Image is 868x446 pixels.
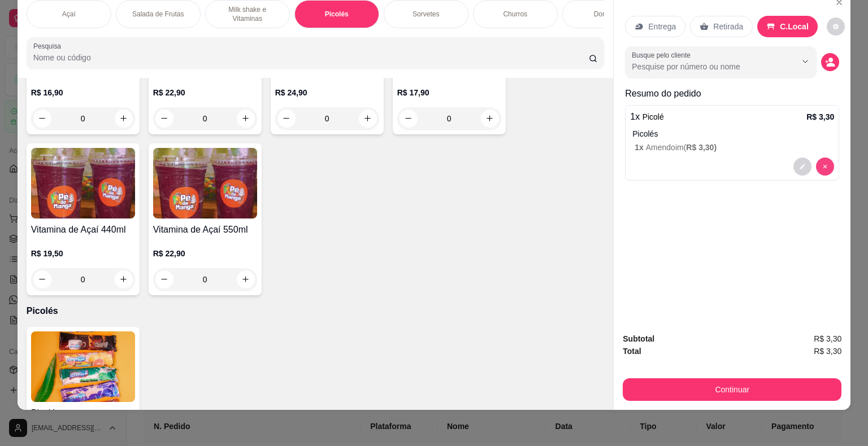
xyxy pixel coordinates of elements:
p: Açaí [62,10,76,19]
p: Retirada [713,21,743,32]
p: Amendoim ( [635,142,834,153]
p: Picolés [27,304,605,318]
input: Busque pelo cliente [632,61,778,72]
img: product-image [153,148,257,218]
button: decrease-product-quantity [816,158,834,176]
p: R$ 22,90 [153,248,257,259]
p: Resumo do pedido [625,87,839,100]
p: Picolés [325,10,349,19]
p: Donuts [594,10,615,19]
img: product-image [31,148,135,218]
span: 1 x [635,143,645,152]
button: decrease-product-quantity [793,158,811,176]
p: Salada de Frutas [132,10,184,19]
label: Pesquisa [33,41,65,51]
span: Picolé [643,112,664,121]
p: R$ 24,90 [275,87,379,98]
button: decrease-product-quantity [827,18,845,36]
p: R$ 17,90 [397,87,501,98]
h4: Picolé [31,406,135,420]
span: R$ 3,30 [814,333,841,345]
p: R$ 16,90 [31,87,135,98]
button: Show suggestions [796,53,814,71]
p: Churros [503,10,527,19]
input: Pesquisa [33,52,589,63]
span: R$ 3,30 [814,345,841,357]
strong: Total [623,347,641,356]
p: C.Local [780,21,809,32]
p: R$ 3,30 [806,111,834,123]
span: R$ 3,30 ) [686,143,717,152]
button: decrease-product-quantity [821,53,839,71]
strong: Subtotal [623,334,654,343]
p: Entrega [648,21,676,32]
img: product-image [31,331,135,402]
p: R$ 22,90 [153,87,257,98]
label: Busque pelo cliente [632,50,695,60]
p: Sorvetes [413,10,439,19]
p: Milk shake e Vitaminas [215,5,280,23]
button: Continuar [623,378,841,401]
h4: Vitamina de Açaí 550ml [153,223,257,237]
p: Picolés [632,128,834,139]
p: R$ 19,50 [31,248,135,259]
h4: Vitamina de Açaí 440ml [31,223,135,237]
p: 1 x [630,110,664,124]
